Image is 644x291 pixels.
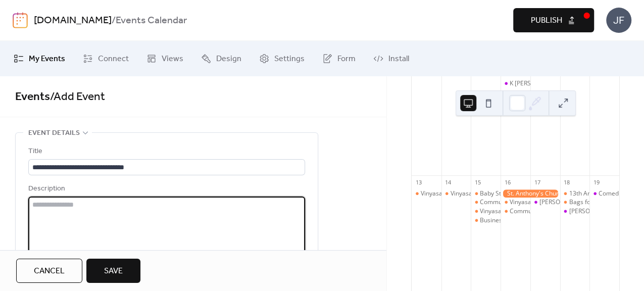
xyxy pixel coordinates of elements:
span: / Add Event [50,86,105,108]
a: Views [139,45,191,72]
div: K Jay the Comedian at Island Resort and Casino Club 41 [501,79,530,88]
div: Description [28,183,303,195]
div: Business After Hours Upper Peninsula Power Co. [471,216,501,225]
div: Vinyasa Flow Yoga Class with Instructor Sara Wheeler of Welcome Home Yoga [501,198,530,207]
button: Publish [513,8,594,32]
span: Publish [531,15,562,27]
div: St. Anthony's Church Pasty Sale [501,189,560,198]
span: My Events [29,53,65,65]
img: logo [13,12,28,28]
div: Vinyasa Flow Yoga Class with Instructor Sara Wheeler of Welcome Home Yoga [441,189,471,198]
span: Install [388,53,409,65]
span: Save [104,265,123,277]
div: 13 [415,178,422,186]
span: Views [162,53,183,65]
div: Bags for Wags [560,198,590,207]
div: JF [606,8,631,33]
span: Design [216,53,241,65]
span: Cancel [34,265,65,277]
span: Event details [28,127,80,139]
div: Bags for Wags [569,198,610,207]
div: Lance Burton Master Magician & Friends [530,198,560,207]
div: 16 [504,178,511,186]
div: Lance Burton Master Magician & Friends [560,207,590,216]
div: 13th Annual Archaeology Fair [560,189,590,198]
div: Comedian Kevin Cahak at Island Resort and Casino Club 41 [589,189,619,198]
div: Community Flu/COVID Vaccine Clinics [501,207,530,216]
span: Settings [274,53,305,65]
div: 15 [474,178,481,186]
div: Vinyasa Flow Yoga Class with Instructor Sara Wheeler of Welcome Home Yoga [471,207,501,216]
div: Vinyasa Flow Yoga Class with Instructor Sara Wheeler of Welcome Home Yoga [412,189,441,198]
div: Baby Storytime [480,189,523,198]
div: 17 [533,178,541,186]
span: Form [337,53,356,65]
a: Settings [252,45,312,72]
button: Cancel [16,259,82,283]
a: My Events [6,45,73,72]
div: 19 [592,178,600,186]
div: Community Flu/COVID Vaccine Clinics [471,198,501,207]
div: Baby Storytime [471,189,501,198]
div: Business After Hours [GEOGRAPHIC_DATA] Power Co. [480,216,632,225]
button: Save [86,259,140,283]
a: Install [366,45,417,72]
div: Title [28,145,303,158]
div: Community Flu/COVID Vaccine Clinics [480,198,585,207]
span: Connect [98,53,129,65]
a: [DOMAIN_NAME] [34,11,112,30]
div: 18 [563,178,571,186]
a: Connect [75,45,136,72]
b: / [112,11,116,30]
div: Community Flu/COVID Vaccine Clinics [510,207,615,216]
a: Form [315,45,363,72]
a: Design [193,45,249,72]
b: Events Calendar [116,11,187,30]
div: 14 [444,178,452,186]
a: Events [15,86,50,108]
